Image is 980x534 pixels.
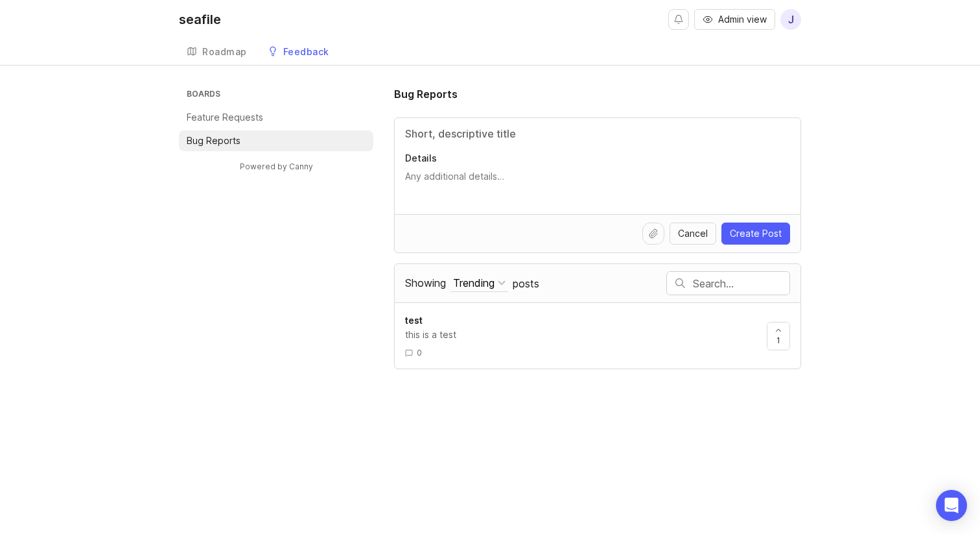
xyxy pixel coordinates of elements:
[260,39,337,66] a: Feedback
[187,111,263,124] p: Feature Requests
[694,9,775,30] button: Admin view
[394,86,458,102] h1: Bug Reports
[405,152,790,165] p: Details
[405,126,790,141] input: Title
[405,313,767,358] a: testthis is a test0
[767,322,790,350] button: 1
[405,315,423,326] span: test
[405,328,756,342] div: this is a test
[513,276,539,291] span: posts
[405,170,790,196] textarea: Details
[668,9,689,30] button: Notifications
[179,130,373,151] a: Bug Reports
[405,276,446,289] span: Showing
[693,276,789,291] input: Search…
[453,276,495,290] div: Trending
[780,9,801,30] button: j
[670,223,716,245] button: Cancel
[776,335,780,346] span: 1
[184,86,373,104] h3: Boards
[450,274,508,292] button: Showing
[730,227,782,240] span: Create Post
[721,223,790,245] button: Create Post
[936,490,967,521] div: Open Intercom Messenger
[678,227,708,240] span: Cancel
[187,134,240,147] p: Bug Reports
[283,47,329,56] div: Feedback
[417,347,422,358] span: 0
[788,12,794,27] span: j
[179,107,373,128] a: Feature Requests
[718,13,767,26] span: Admin view
[202,47,247,56] div: Roadmap
[179,39,255,66] a: Roadmap
[179,13,221,26] div: seafile
[238,159,315,174] a: Powered by Canny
